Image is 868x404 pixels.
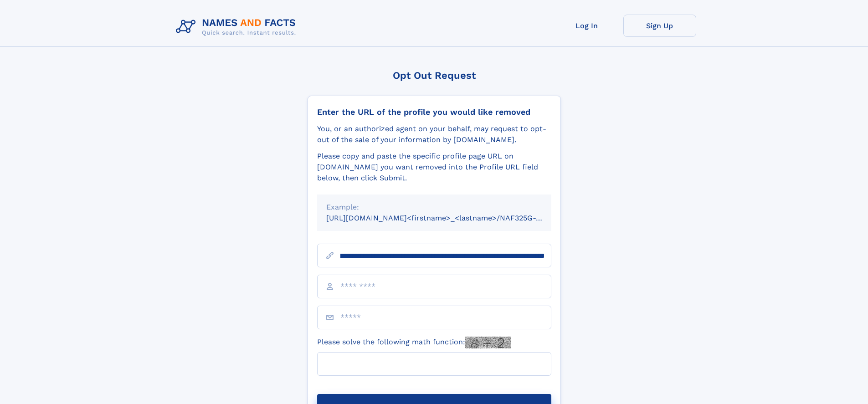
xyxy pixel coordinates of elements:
[317,107,551,117] div: Enter the URL of the profile you would like removed
[317,123,551,145] div: You, or an authorized agent on your behalf, may request to opt-out of the sale of your informatio...
[308,70,561,81] div: Opt Out Request
[550,15,623,37] a: Log In
[326,202,542,213] div: Example:
[623,15,696,37] a: Sign Up
[172,15,303,39] img: Logo Names and Facts
[317,337,511,348] label: Please solve the following math function:
[317,151,551,184] div: Please copy and paste the specific profile page URL on [DOMAIN_NAME] you want removed into the Pr...
[326,214,569,222] small: [URL][DOMAIN_NAME]<firstname>_<lastname>/NAF325G-xxxxxxxx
